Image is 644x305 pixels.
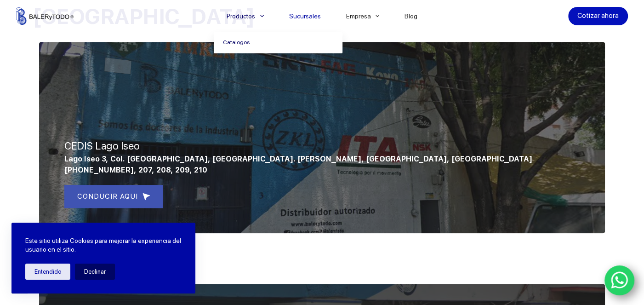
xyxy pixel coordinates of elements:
[604,265,635,296] a: WhatsApp
[568,7,628,25] a: Cotizar ahora
[25,264,70,280] button: Entendido
[16,7,74,25] img: Balerytodo
[75,264,115,280] button: Declinar
[64,140,140,152] span: CEDIS Lago Iseo
[64,155,532,163] span: Lago Iseo 3, Col. [GEOGRAPHIC_DATA], [GEOGRAPHIC_DATA]. [PERSON_NAME], [GEOGRAPHIC_DATA], [GEOGRA...
[64,166,207,174] span: [PHONE_NUMBER], 207, 208, 209, 210
[25,236,182,254] p: Este sitio utiliza Cookies para mejorar la experiencia del usuario en el sitio.
[64,185,163,208] a: CONDUCIR AQUI
[214,32,342,53] a: Catalogos
[77,191,138,202] span: CONDUCIR AQUI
